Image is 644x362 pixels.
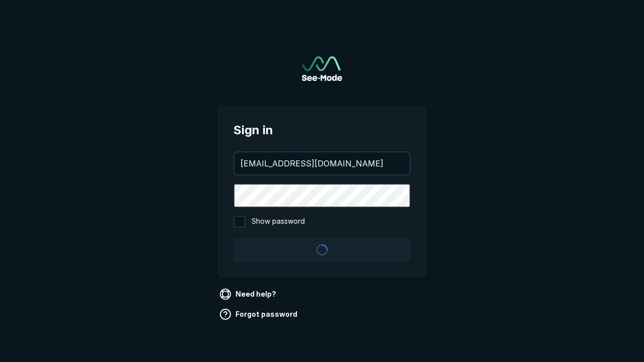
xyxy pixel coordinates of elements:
img: See-Mode Logo [302,56,342,81]
a: Forgot password [217,306,301,322]
span: Show password [252,216,305,228]
a: Need help? [217,286,280,302]
span: Sign in [233,121,411,139]
input: your@email.com [234,152,410,174]
a: Go to sign in [302,56,342,81]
